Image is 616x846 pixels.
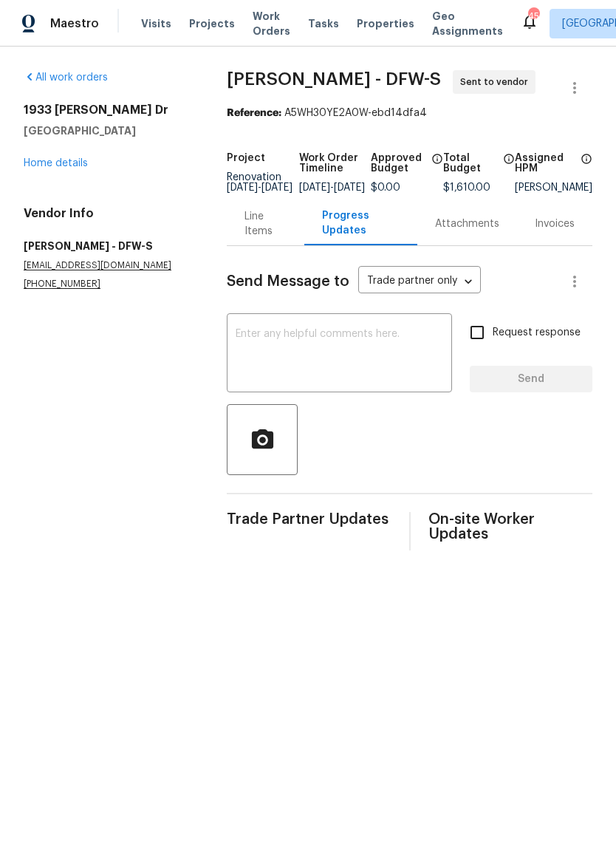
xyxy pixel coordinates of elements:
[535,216,575,231] div: Invoices
[460,75,534,89] span: Sent to vendor
[299,182,365,193] span: -
[322,208,400,238] div: Progress Updates
[581,153,592,182] span: The hpm assigned to this work order.
[50,16,99,31] span: Maestro
[443,153,499,174] h5: Total Budget
[358,270,481,294] div: Trade partner only
[435,216,499,231] div: Attachments
[227,70,441,88] span: [PERSON_NAME] - DFW-S
[227,108,281,118] b: Reference:
[227,172,292,193] span: Renovation
[141,16,171,31] span: Visits
[261,182,292,193] span: [DATE]
[227,106,592,120] div: A5WH30YE2A0W-ebd14dfa4
[227,182,292,193] span: -
[528,9,538,24] div: 45
[432,9,503,38] span: Geo Assignments
[227,153,265,163] h5: Project
[515,182,592,193] div: [PERSON_NAME]
[308,18,339,29] span: Tasks
[334,182,365,193] span: [DATE]
[227,512,391,527] span: Trade Partner Updates
[24,72,108,83] a: All work orders
[357,16,414,31] span: Properties
[227,182,258,193] span: [DATE]
[24,103,191,117] h2: 1933 [PERSON_NAME] Dr
[244,209,286,239] div: Line Items
[299,182,330,193] span: [DATE]
[371,153,427,174] h5: Approved Budget
[189,16,235,31] span: Projects
[24,158,88,168] a: Home details
[299,153,372,174] h5: Work Order Timeline
[431,153,443,182] span: The total cost of line items that have been approved by both Opendoor and the Trade Partner. This...
[493,325,581,341] span: Request response
[371,182,400,193] span: $0.00
[24,239,191,253] h5: [PERSON_NAME] - DFW-S
[428,512,593,542] span: On-site Worker Updates
[503,153,515,182] span: The total cost of line items that have been proposed by Opendoor. This sum includes line items th...
[443,182,490,193] span: $1,610.00
[515,153,576,174] h5: Assigned HPM
[227,274,349,289] span: Send Message to
[24,206,191,221] h4: Vendor Info
[24,123,191,138] h5: [GEOGRAPHIC_DATA]
[253,9,290,38] span: Work Orders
